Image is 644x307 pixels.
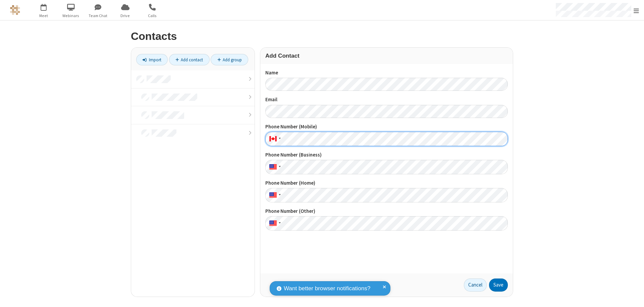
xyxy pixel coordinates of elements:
label: Phone Number (Other) [265,207,508,215]
label: Phone Number (Mobile) [265,123,508,131]
h2: Contacts [131,30,513,42]
button: Save [489,279,508,292]
label: Email [265,96,508,104]
img: QA Selenium DO NOT DELETE OR CHANGE [10,5,20,15]
span: Meet [31,13,56,19]
div: United States: + 1 [265,160,283,174]
span: Drive [113,13,138,19]
label: Phone Number (Business) [265,151,508,159]
span: Webinars [58,13,84,19]
h3: Add Contact [265,53,508,59]
a: Add contact [169,54,210,65]
a: Add group [211,54,248,65]
div: United States: + 1 [265,216,283,231]
div: Canada: + 1 [265,132,283,146]
label: Name [265,69,508,77]
a: Import [136,54,168,65]
label: Phone Number (Home) [265,179,508,187]
span: Calls [140,13,165,19]
span: Team Chat [86,13,111,19]
span: Want better browser notifications? [284,284,370,293]
div: United States: + 1 [265,188,283,202]
a: Cancel [464,279,487,292]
